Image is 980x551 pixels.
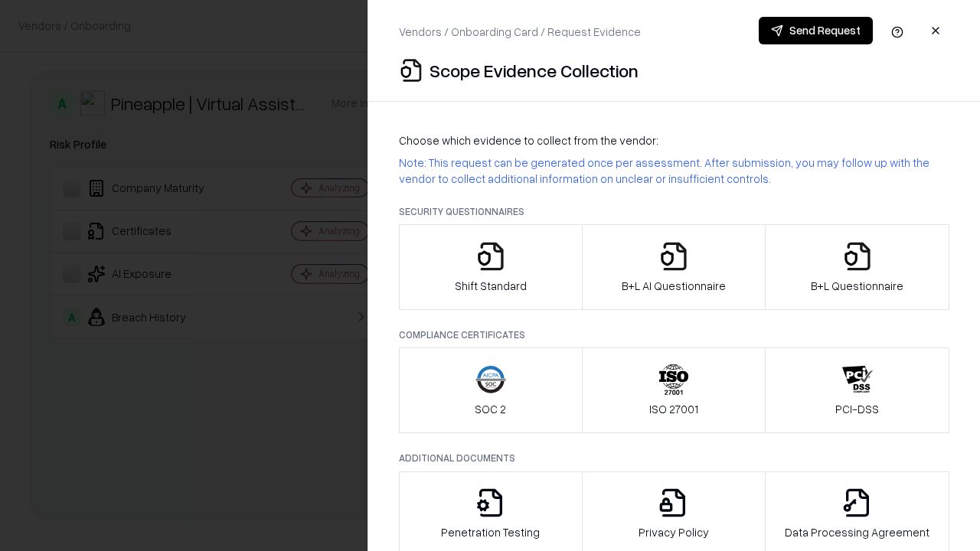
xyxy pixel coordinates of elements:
p: Privacy Policy [639,524,709,540]
p: Additional Documents [399,452,949,465]
p: B+L Questionnaire [811,278,903,294]
button: ISO 27001 [582,347,766,433]
p: Shift Standard [455,278,527,294]
p: Penetration Testing [441,524,540,540]
p: Vendors / Onboarding Card / Request Evidence [399,24,641,40]
p: Compliance Certificates [399,328,949,341]
p: Security Questionnaires [399,205,949,218]
button: Shift Standard [399,224,583,310]
button: Send Request [759,17,873,44]
p: Note: This request can be generated once per assessment. After submission, you may follow up with... [399,155,949,187]
button: PCI-DSS [765,347,949,433]
p: SOC 2 [475,401,506,417]
button: B+L AI Questionnaire [582,224,766,310]
p: Scope Evidence Collection [430,58,639,83]
p: Data Processing Agreement [785,524,929,540]
p: Choose which evidence to collect from the vendor: [399,132,949,148]
p: B+L AI Questionnaire [622,278,726,294]
button: SOC 2 [399,347,583,433]
p: PCI-DSS [835,401,879,417]
p: ISO 27001 [649,401,698,417]
button: B+L Questionnaire [765,224,949,310]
